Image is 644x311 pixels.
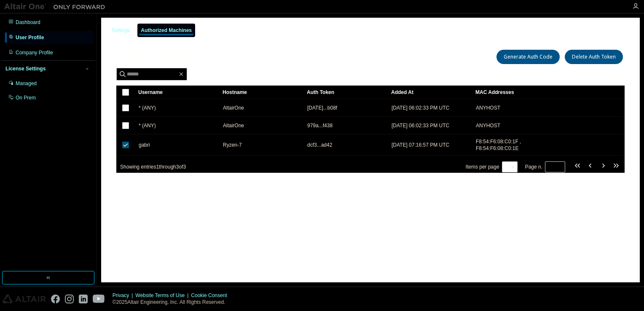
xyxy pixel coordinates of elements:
div: Authorized Machines [141,27,192,34]
span: AltairOne [223,122,244,129]
div: Cookie Consent [191,292,232,299]
div: License Settings [5,65,46,72]
span: ANYHOST [476,122,500,129]
div: Company Profile [16,49,53,56]
p: © 2025 Altair Engineering, Inc. All Rights Reserved. [113,299,232,306]
div: Auth Token [307,86,384,99]
span: * (ANY) [139,122,156,129]
span: [DATE] 06:02:33 PM UTC [392,105,449,111]
div: Website Terms of Use [135,292,191,299]
span: Page n. [525,161,565,172]
div: Dashboard [16,19,40,26]
div: Settings [112,27,130,34]
span: [DATE] 07:16:57 PM UTC [392,142,449,148]
span: Authorized Machines (3) [116,52,209,62]
span: Ryzen-7 [223,142,242,148]
span: ANYHOST [476,105,500,111]
span: Items per page [466,161,518,172]
span: * (ANY) [139,105,156,111]
span: AltairOne [223,105,244,111]
span: 979a...f438 [307,122,333,129]
div: User Profile [16,34,44,41]
div: Privacy [113,292,135,299]
span: F8:54:F6:08:C0:1F , F8:54:F6:08:C0:1E [476,138,536,152]
img: instagram.svg [65,295,74,303]
div: MAC Addresses [475,86,536,99]
img: linkedin.svg [79,295,88,303]
div: Added At [391,86,469,99]
div: Managed [16,80,37,87]
img: youtube.svg [93,295,105,303]
span: [DATE]...b08f [307,105,337,111]
div: Username [138,86,216,99]
div: On Prem [16,94,36,101]
span: gabri [139,142,150,148]
img: Altair One [4,3,110,11]
button: 10 [504,164,515,170]
img: facebook.svg [51,295,60,303]
span: dcf3...ad42 [307,142,332,148]
button: Generate Auth Code [496,50,560,64]
button: Delete Auth Token [565,50,623,64]
span: Showing entries 1 through 3 of 3 [120,164,186,170]
img: altair_logo.svg [3,295,46,303]
span: [DATE] 06:02:33 PM UTC [392,122,449,129]
div: Hostname [223,86,300,99]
